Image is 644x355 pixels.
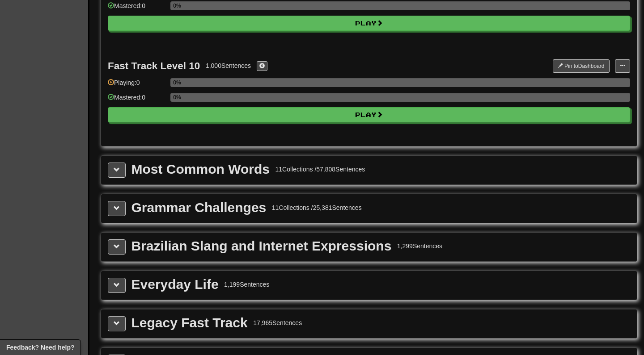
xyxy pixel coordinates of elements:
button: Play [108,107,630,122]
div: 1,199 Sentences [224,280,269,289]
div: Mastered: 0 [108,1,166,16]
span: Open feedback widget [6,343,74,352]
button: Play [108,16,630,31]
div: 11 Collections / 57,808 Sentences [275,165,365,174]
div: 1,000 Sentences [206,61,251,70]
div: 1,299 Sentences [397,242,442,251]
div: 11 Collections / 25,381 Sentences [272,203,362,212]
div: Brazilian Slang and Internet Expressions [131,239,392,253]
div: Most Common Words [131,163,270,176]
button: Pin toDashboard [553,59,610,73]
div: Everyday Life [131,278,219,291]
div: Grammar Challenges [131,201,267,214]
div: Fast Track Level 10 [108,60,200,71]
div: Legacy Fast Track [131,316,248,330]
div: Playing: 0 [108,78,166,93]
div: Mastered: 0 [108,93,166,108]
div: 17,965 Sentences [253,318,302,327]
